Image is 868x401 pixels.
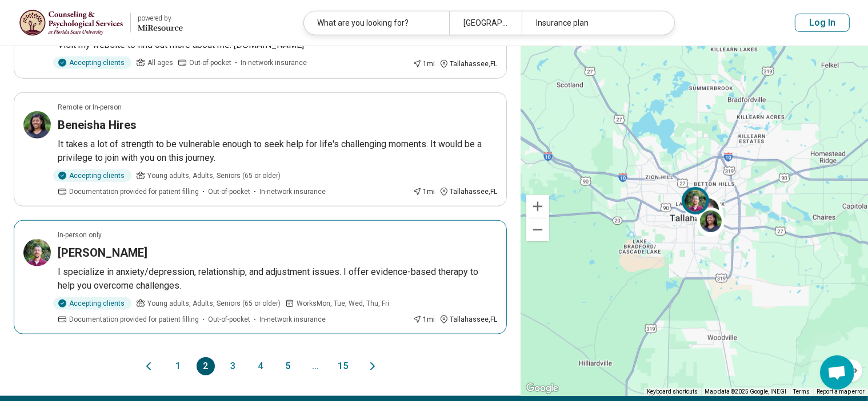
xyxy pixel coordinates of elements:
[169,357,187,375] button: 1
[259,314,326,325] span: In-network insurance
[241,58,307,68] span: In-network insurance
[189,58,231,68] span: Out-of-pocket
[705,388,786,395] span: Map data ©2025 Google, INEGI
[69,187,199,197] span: Documentation provided for patient filling
[334,357,352,375] button: 15
[58,137,497,165] p: It takes a lot of strength to be vulnerable enough to seek help for life's challenging moments. I...
[19,9,123,37] img: Florida State University
[523,381,561,396] a: Open this area in Google Maps (opens a new window)
[439,59,497,69] div: Tallahassee , FL
[439,187,497,197] div: Tallahassee , FL
[839,359,862,382] button: Map camera controls
[526,195,549,218] button: Zoom in
[795,14,850,32] button: Log In
[306,357,325,375] span: ...
[224,357,242,375] button: 3
[526,218,549,241] button: Zoom out
[147,298,281,309] span: Young adults, Adults, Seniors (65 or older)
[449,11,522,35] div: [GEOGRAPHIC_DATA], [GEOGRAPHIC_DATA]
[259,187,326,197] span: In-network insurance
[53,169,131,182] div: Accepting clients
[53,56,131,69] div: Accepting clients
[69,314,199,325] span: Documentation provided for patient filling
[58,230,102,240] p: In-person only
[279,357,297,375] button: 5
[197,357,215,375] button: 2
[208,187,250,197] span: Out-of-pocket
[58,102,122,112] p: Remote or In-person
[439,314,497,325] div: Tallahassee , FL
[138,13,183,23] div: powered by
[251,357,270,375] button: 4
[53,297,131,310] div: Accepting clients
[413,187,435,197] div: 1 mi
[522,11,667,35] div: Insurance plan
[58,265,497,293] p: I specialize in anxiety/depression, relationship, and adjustment issues. I offer evidence-based t...
[817,388,865,395] a: Report a map error
[304,11,449,35] div: What are you looking for?
[366,357,379,375] button: Next page
[413,59,435,69] div: 1 mi
[413,314,435,325] div: 1 mi
[147,171,281,181] span: Young adults, Adults, Seniors (65 or older)
[147,58,173,68] span: All ages
[58,245,147,261] h3: [PERSON_NAME]
[297,298,389,309] span: Works Mon, Tue, Wed, Thu, Fri
[142,357,155,375] button: Previous page
[647,388,698,396] button: Keyboard shortcuts
[58,117,137,133] h3: Beneisha Hires
[18,9,183,37] a: Florida State Universitypowered by
[208,314,250,325] span: Out-of-pocket
[820,355,854,390] div: Open chat
[523,381,561,396] img: Google
[793,388,810,395] a: Terms (opens in new tab)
